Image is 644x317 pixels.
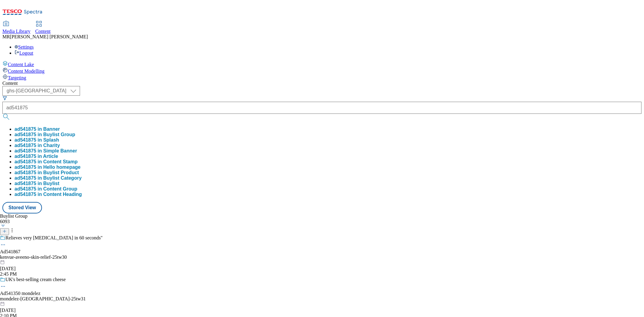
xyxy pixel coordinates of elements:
[2,34,10,39] span: MR
[14,137,59,143] button: ad541875 in Splash
[14,44,34,50] a: Settings
[35,21,51,34] a: Content
[14,170,79,175] button: ad541875 in Buylist Product
[35,29,51,34] span: Content
[14,148,77,154] button: ad541875 in Simple Banner
[8,69,44,74] span: Content Modelling
[43,159,78,164] span: Content Stamp
[14,181,59,186] div: ad541875 in
[14,126,60,132] button: ad541875 in Banner
[14,159,78,165] div: ad541875 in
[2,96,7,101] svg: Search Filters
[5,235,102,241] div: Relieves very [MEDICAL_DATA] in 60 seconds''
[2,81,642,86] div: Content
[8,62,34,67] span: Content Lake
[14,154,58,159] button: ad541875 in Article
[14,186,77,192] button: ad541875 in Content Group
[2,67,642,74] a: Content Modelling
[14,159,78,165] button: ad541875 in Content Stamp
[14,132,75,137] div: ad541875 in
[2,29,30,34] span: Media Library
[5,277,66,282] div: UK's best-selling cream cheese
[14,132,75,137] button: ad541875 in Buylist Group
[14,165,81,170] button: ad541875 in Hello homepage
[2,202,42,213] button: Stored View
[14,192,82,197] button: ad541875 in Content Heading
[14,175,82,181] button: ad541875 in Buylist Category
[43,132,75,137] span: Buylist Group
[2,74,642,81] a: Targeting
[14,50,33,56] a: Logout
[2,21,30,34] a: Media Library
[14,165,81,170] div: ad541875 in
[8,75,26,80] span: Targeting
[14,143,60,148] button: ad541875 in Charity
[14,181,59,186] button: ad541875 in Buylist
[43,181,59,186] span: Buylist
[10,34,88,39] span: [PERSON_NAME] [PERSON_NAME]
[43,165,81,170] span: Hello homepage
[2,102,642,114] input: Search
[2,61,642,67] a: Content Lake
